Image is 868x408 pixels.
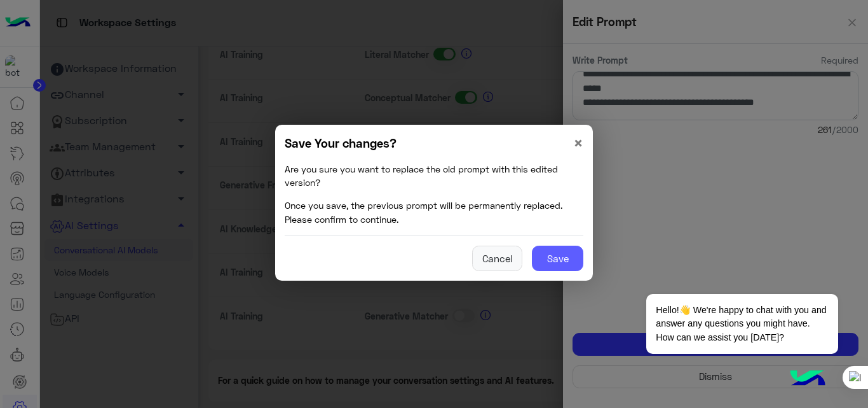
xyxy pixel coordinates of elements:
p: Once you save, the previous prompt will be permanently replaced. Please confirm to continue. [285,199,583,226]
button: Cancel [472,246,522,271]
span: × [573,132,583,153]
button: Close [573,134,583,151]
img: hulul-logo.png [785,357,830,402]
button: Save [532,246,583,271]
span: Hello!👋 We're happy to chat with you and answer any questions you might have. How can we assist y... [646,294,837,354]
p: Are you sure you want to replace the old prompt with this edited version? [285,162,583,190]
h5: Save Your changes? [285,134,397,152]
